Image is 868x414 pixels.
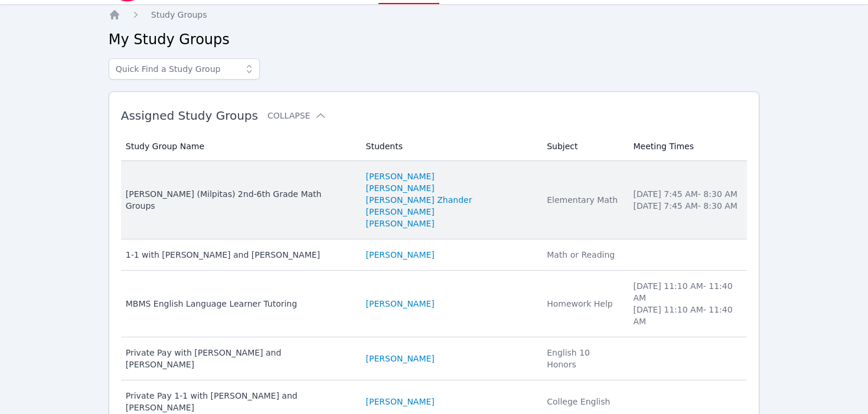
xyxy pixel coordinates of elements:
div: Homework Help [547,298,619,310]
h2: My Study Groups [109,30,760,49]
div: Elementary Math [547,194,619,206]
th: Students [359,132,540,161]
div: Private Pay with [PERSON_NAME] and [PERSON_NAME] [126,347,352,370]
tr: 1-1 with [PERSON_NAME] and [PERSON_NAME][PERSON_NAME]Math or Reading [121,239,748,271]
a: [PERSON_NAME] Zhander [PERSON_NAME] [366,194,533,218]
div: 1-1 with [PERSON_NAME] and [PERSON_NAME] [126,249,352,261]
a: [PERSON_NAME] [366,249,435,261]
a: [PERSON_NAME] [366,182,435,194]
th: Study Group Name [121,132,359,161]
li: [DATE] 11:10 AM - 11:40 AM [633,304,740,327]
tr: [PERSON_NAME] (Milpitas) 2nd-6th Grade Math Groups[PERSON_NAME][PERSON_NAME][PERSON_NAME] Zhander... [121,161,748,239]
nav: Breadcrumb [109,9,760,21]
input: Quick Find a Study Group [109,58,260,80]
li: [DATE] 11:10 AM - 11:40 AM [633,280,740,304]
div: English 10 Honors [547,347,619,370]
li: [DATE] 7:45 AM - 8:30 AM [633,200,740,212]
div: MBMS English Language Learner Tutoring [126,298,352,310]
a: [PERSON_NAME] [366,298,435,310]
a: Study Groups [151,9,207,21]
tr: MBMS English Language Learner Tutoring[PERSON_NAME]Homework Help[DATE] 11:10 AM- 11:40 AM[DATE] 1... [121,271,748,337]
a: [PERSON_NAME] [366,353,435,364]
a: [PERSON_NAME] [366,170,435,182]
div: Math or Reading [547,249,619,261]
div: [PERSON_NAME] (Milpitas) 2nd-6th Grade Math Groups [126,188,352,212]
th: Subject [540,132,626,161]
span: Study Groups [151,10,207,19]
a: [PERSON_NAME] [366,218,435,229]
button: Collapse [267,110,327,121]
tr: Private Pay with [PERSON_NAME] and [PERSON_NAME][PERSON_NAME]English 10 Honors [121,337,748,380]
div: Private Pay 1-1 with [PERSON_NAME] and [PERSON_NAME] [126,390,352,413]
span: Assigned Study Groups [121,109,258,123]
th: Meeting Times [626,132,747,161]
li: [DATE] 7:45 AM - 8:30 AM [633,188,740,200]
a: [PERSON_NAME] [366,396,435,408]
div: College English [547,396,619,408]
